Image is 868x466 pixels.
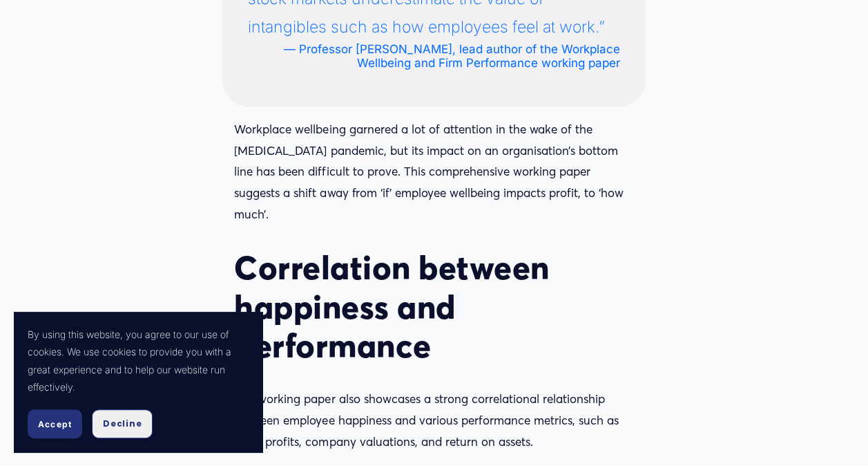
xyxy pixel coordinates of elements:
[28,409,82,438] button: Accept
[234,248,633,365] h2: Correlation between happiness and performance
[234,119,633,225] p: Workplace wellbeing garnered a lot of attention in the wake of the [MEDICAL_DATA] pandemic, but i...
[92,409,153,438] button: Decline
[234,389,633,452] p: The working paper also showcases a strong correlational relationship between employee happiness a...
[248,42,620,71] figcaption: — Professor [PERSON_NAME], lead author of the Workplace Wellbeing and Firm Performance working paper
[103,418,142,430] span: Decline
[38,419,72,429] span: Accept
[28,326,249,395] p: By using this website, you agree to our use of cookies. We use cookies to provide you with a grea...
[14,312,262,452] section: Cookie banner
[599,17,605,37] span: ”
